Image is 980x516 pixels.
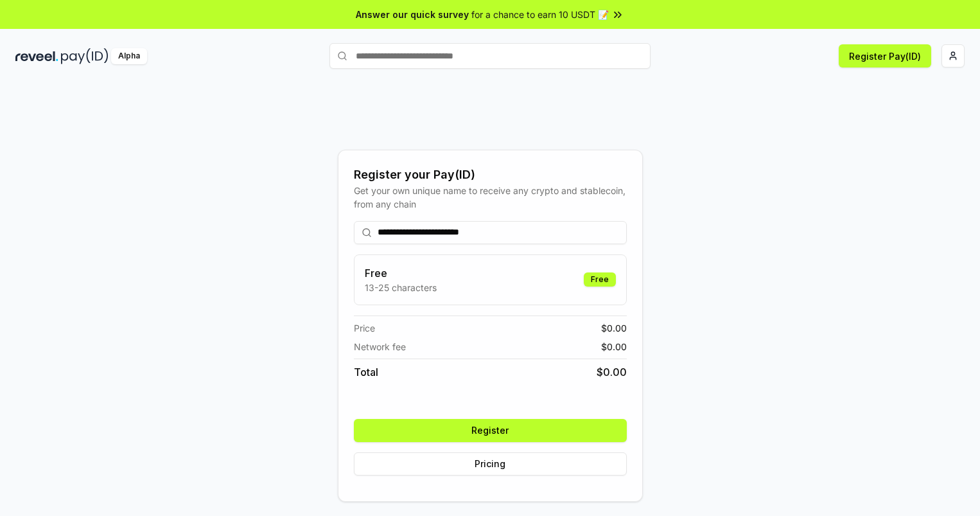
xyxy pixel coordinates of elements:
[111,48,147,64] div: Alpha
[365,265,437,281] h3: Free
[471,8,609,21] span: for a chance to earn 10 USDT 📝
[597,364,627,380] span: $ 0.00
[601,340,627,353] span: $ 0.00
[15,48,58,64] img: reveel_dark
[354,166,627,184] div: Register your Pay(ID)
[354,340,406,353] span: Network fee
[365,281,437,294] p: 13-25 characters
[356,8,469,21] span: Answer our quick survey
[354,184,627,211] div: Get your own unique name to receive any crypto and stablecoin, from any chain
[354,419,627,442] button: Register
[354,452,627,476] button: Pricing
[584,272,616,287] div: Free
[354,321,375,335] span: Price
[354,364,378,380] span: Total
[61,48,109,64] img: pay_id
[839,44,931,67] button: Register Pay(ID)
[601,321,627,335] span: $ 0.00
